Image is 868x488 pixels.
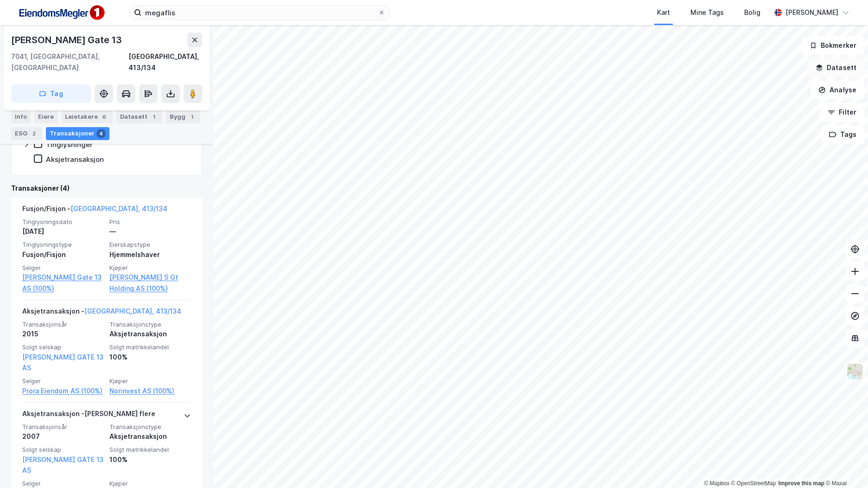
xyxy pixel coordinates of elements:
div: 1 [187,112,197,122]
a: [GEOGRAPHIC_DATA], 413/134 [84,307,181,315]
div: 4 [96,129,106,138]
span: Transaksjonsår [22,423,104,431]
div: 1 [149,112,159,122]
span: Pris [109,218,191,226]
span: Kjøper [109,480,191,488]
div: Aksjetransaksjon - [22,306,181,321]
button: Filter [820,103,864,122]
button: Analyse [811,81,864,99]
a: Mapbox [704,480,729,487]
div: 2015 [22,328,104,340]
div: — [109,226,191,237]
div: Fusjon/Fisjon [22,249,104,260]
span: Solgt selskap [22,446,104,454]
div: Eiere [34,110,57,123]
a: [PERSON_NAME] GATE 13 AS [22,456,103,475]
span: Tinglysningsdato [22,218,104,226]
div: 100% [109,352,191,363]
span: Solgt selskap [22,343,104,351]
div: 100% [109,454,191,465]
span: Selger [22,264,104,272]
div: Bolig [744,7,760,18]
span: Kjøper [109,377,191,385]
div: Transaksjoner [46,127,109,140]
span: Solgt matrikkelandel [109,446,191,454]
div: [DATE] [22,226,104,237]
div: 2007 [22,431,104,442]
span: Transaksjonstype [109,423,191,431]
a: [GEOGRAPHIC_DATA], 413/134 [70,205,167,212]
div: Leietakere [61,110,113,123]
span: Transaksjonsår [22,321,104,328]
a: OpenStreetMap [731,480,776,487]
div: Bygg [166,110,200,123]
img: F4PB6Px+NJ5v8B7XTbfpPpyloAAAAASUVORK5CYII= [15,2,108,23]
span: Eierskapstype [109,241,191,249]
div: Fusjon/Fisjon - [22,203,167,218]
div: Aksjetransaksjon [46,155,104,164]
div: Datasett [116,110,162,123]
iframe: Chat Widget [822,443,868,488]
a: Prora Eiendom AS (100%) [22,385,104,397]
a: [PERSON_NAME] S Gt Holding AS (100%) [109,272,191,294]
button: Tag [11,84,91,103]
div: 7041, [GEOGRAPHIC_DATA], [GEOGRAPHIC_DATA] [11,51,128,73]
span: Tinglysningstype [22,241,104,249]
a: Improve this map [779,480,824,487]
img: Z [846,363,864,380]
a: Norinvest AS (100%) [109,385,191,397]
button: Datasett [808,58,864,77]
span: Transaksjonstype [109,321,191,328]
button: Bokmerker [802,36,864,55]
div: [PERSON_NAME] Gate 13 [11,32,124,47]
div: Tinglysninger [46,140,93,149]
input: Søk på adresse, matrikkel, gårdeiere, leietakere eller personer [141,6,378,19]
span: Selger [22,480,104,488]
a: [PERSON_NAME] GATE 13 AS [22,353,103,372]
div: Transaksjoner (4) [11,183,202,194]
span: Kjøper [109,264,191,272]
span: Solgt matrikkelandel [109,343,191,351]
div: Kart [657,7,670,18]
div: [PERSON_NAME] [785,7,838,18]
a: [PERSON_NAME] Gate 13 AS (100%) [22,272,104,294]
div: Info [11,110,31,123]
div: ESG [11,127,42,140]
div: Aksjetransaksjon - [PERSON_NAME] flere [22,408,155,423]
span: Selger [22,377,104,385]
div: Kontrollprogram for chat [822,443,868,488]
button: Tags [821,125,864,144]
div: Mine Tags [690,7,724,18]
div: Hjemmelshaver [109,249,191,260]
div: Aksjetransaksjon [109,328,191,340]
div: 2 [29,129,38,138]
div: 6 [100,112,109,122]
div: Aksjetransaksjon [109,431,191,442]
div: [GEOGRAPHIC_DATA], 413/134 [128,51,202,73]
